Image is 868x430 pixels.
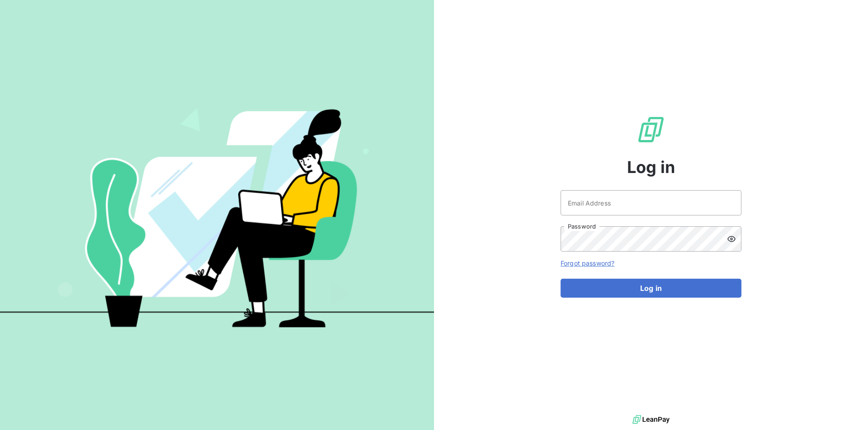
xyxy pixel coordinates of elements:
img: LeanPay Logo [637,115,665,144]
a: Forgot password? [561,259,614,267]
input: placeholder [561,190,741,215]
span: Log in [627,155,675,179]
button: Log in [561,279,741,298]
img: logo [632,413,670,426]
